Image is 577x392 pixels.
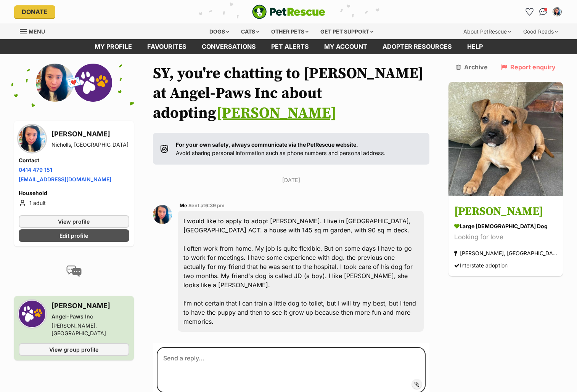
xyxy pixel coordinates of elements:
[14,5,55,18] a: Donate
[264,39,317,54] a: Pet alerts
[153,64,430,123] h1: SY, you're chatting to [PERSON_NAME] at Angel-Paws Inc about adopting
[204,24,235,39] div: Dogs
[553,8,561,16] img: SY Ho profile pic
[36,64,74,102] img: SY Ho profile pic
[58,218,90,226] span: View profile
[188,203,225,208] span: Sent at
[539,8,547,16] img: chat-41dd97257d64d25036548639549fe6c8038ab92f7586957e7f3b1b290dea8141.svg
[51,301,129,311] h3: [PERSON_NAME]
[20,24,50,38] a: Menu
[460,39,490,54] a: Help
[524,6,536,18] a: Favourites
[456,64,488,70] a: Archive
[454,248,557,258] div: [PERSON_NAME], [GEOGRAPHIC_DATA]
[19,301,45,327] img: Angel-Paws Inc profile pic
[551,6,563,18] button: My account
[216,104,336,123] a: [PERSON_NAME]
[153,205,172,224] img: SY Ho profile pic
[51,129,129,139] h3: [PERSON_NAME]
[454,222,557,230] div: large [DEMOGRAPHIC_DATA] Dog
[51,141,129,149] div: Nicholls, [GEOGRAPHIC_DATA]
[518,24,563,39] div: Good Reads
[19,189,129,197] h4: Household
[19,229,129,242] a: Edit profile
[178,211,424,332] div: I would like to apply to adopt [PERSON_NAME]. I live in [GEOGRAPHIC_DATA], [GEOGRAPHIC_DATA] ACT....
[252,5,325,19] a: PetRescue
[51,313,129,320] div: Angel-Paws Inc
[454,203,557,220] h3: [PERSON_NAME]
[19,125,45,152] img: SY Ho profile pic
[19,215,129,228] a: View profile
[51,322,129,337] div: [PERSON_NAME], [GEOGRAPHIC_DATA]
[448,197,563,276] a: [PERSON_NAME] large [DEMOGRAPHIC_DATA] Dog Looking for love [PERSON_NAME], [GEOGRAPHIC_DATA] Inte...
[140,39,194,54] a: Favourites
[176,141,358,148] strong: For your own safety, always communicate via the PetRescue website.
[19,166,52,173] a: 0414 479 151
[74,64,112,102] img: Angel-Paws Inc profile pic
[65,74,82,91] span: 💌
[458,24,516,39] div: About PetRescue
[448,82,563,196] img: Greta
[454,260,508,270] div: Interstate adoption
[19,198,129,208] li: 1 adult
[315,24,379,39] div: Get pet support
[524,6,563,18] ul: Account quick links
[501,64,556,70] a: Report enquiry
[375,39,460,54] a: Adopter resources
[153,176,430,184] p: [DATE]
[66,266,82,277] img: conversation-icon-4a6f8262b818ee0b60e3300018af0b2d0b884aa5de6e9bcb8d3d4eeb1a70a7c4.svg
[87,39,140,54] a: My profile
[537,6,550,18] a: Conversations
[317,39,375,54] a: My account
[19,343,129,356] a: View group profile
[194,39,264,54] a: conversations
[19,157,129,164] h4: Contact
[176,141,386,157] p: Avoid sharing personal information such as phone numbers and personal address.
[29,28,45,35] span: Menu
[454,232,557,242] div: Looking for love
[180,203,187,208] span: Me
[59,232,88,240] span: Edit profile
[252,5,325,19] img: logo-e224e6f780fb5917bec1dbf3a21bbac754714ae5b6737aabdf751b685950b380.svg
[19,176,111,182] a: [EMAIL_ADDRESS][DOMAIN_NAME]
[205,203,225,208] span: 6:39 pm
[266,24,314,39] div: Other pets
[236,24,265,39] div: Cats
[49,346,98,354] span: View group profile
